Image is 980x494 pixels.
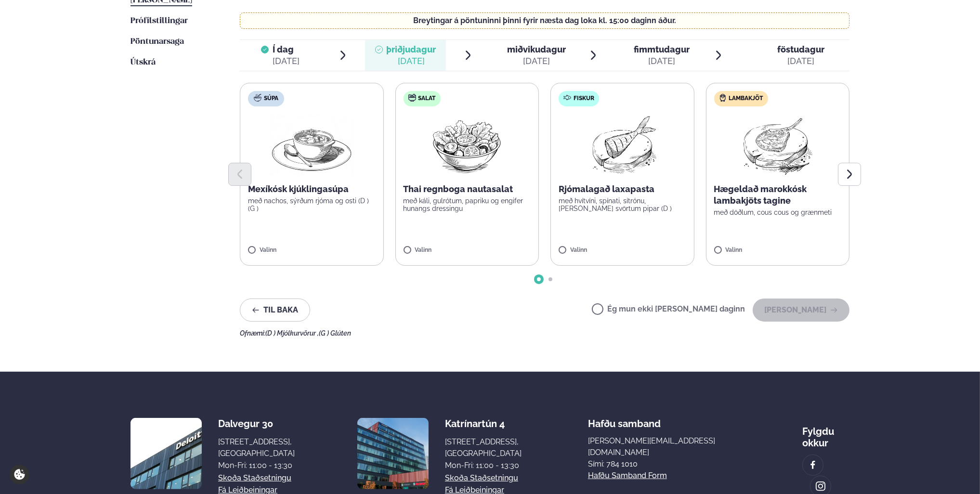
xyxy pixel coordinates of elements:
img: image alt [808,460,818,471]
img: Lamb-Meat.png [735,114,820,176]
span: föstudagur [777,44,824,54]
img: image alt [357,418,429,489]
p: Mexíkósk kjúklingasúpa [248,183,376,195]
a: [PERSON_NAME][EMAIL_ADDRESS][DOMAIN_NAME] [588,435,736,458]
img: Lamb.svg [719,94,727,102]
span: Súpa [264,95,278,103]
button: [PERSON_NAME] [753,299,849,322]
p: með káli, gulrótum, papriku og engifer hunangs dressingu [404,197,531,212]
div: [STREET_ADDRESS], [GEOGRAPHIC_DATA] [218,436,295,459]
a: Cookie settings [10,465,29,484]
p: með hvítvíni, spínati, sítrónu, [PERSON_NAME] svörtum pipar (D ) [559,197,686,212]
p: Rjómalagað laxapasta [559,183,686,195]
div: Mon-Fri: 11:00 - 13:30 [218,460,295,471]
button: Til baka [240,299,310,322]
p: með nachos, sýrðum rjóma og osti (D ) (G ) [248,197,376,212]
span: Lambakjöt [729,95,763,103]
span: miðvikudagur [507,44,566,54]
span: Go to slide 1 [537,277,541,281]
div: [DATE] [634,55,690,67]
a: Útskrá [131,57,156,68]
span: fimmtudagur [634,44,690,54]
div: Fylgdu okkur [802,418,849,449]
span: Útskrá [131,58,156,66]
span: Go to slide 2 [549,277,552,281]
a: Skoða staðsetningu [218,472,291,484]
img: image alt [131,418,202,489]
img: soup.svg [254,94,261,102]
img: Salad.png [424,114,510,176]
span: þriðjudagur [387,44,436,54]
img: Soup.png [269,114,354,176]
button: Previous slide [228,163,251,186]
a: Skoða staðsetningu [445,472,518,484]
span: Pöntunarsaga [131,38,184,46]
span: Í dag [273,44,300,55]
a: image alt [803,455,823,475]
img: image alt [815,481,826,492]
div: [DATE] [507,55,566,67]
p: Thai regnboga nautasalat [404,183,531,195]
div: Mon-Fri: 11:00 - 13:30 [445,460,522,471]
p: Hægeldað marokkósk lambakjöts tagine [714,183,842,207]
img: salad.svg [408,94,416,102]
p: með döðlum, cous cous og grænmeti [714,208,842,216]
div: [DATE] [387,55,436,67]
p: Sími: 784 1010 [588,458,736,470]
div: Katrínartún 4 [445,418,522,429]
span: Hafðu samband [588,410,661,429]
span: Salat [418,95,436,103]
img: Fish.png [580,114,665,176]
a: Hafðu samband form [588,470,667,481]
a: Prófílstillingar [131,15,188,27]
a: Pöntunarsaga [131,36,184,48]
span: Prófílstillingar [131,17,188,25]
img: fish.svg [563,94,571,102]
div: [DATE] [273,55,300,67]
span: Fiskur [574,95,594,103]
p: Breytingar á pöntuninni þinni fyrir næsta dag loka kl. 15:00 daginn áður. [250,17,840,25]
div: [DATE] [777,55,824,67]
div: Dalvegur 30 [218,418,295,429]
span: (G ) Glúten [319,329,351,337]
div: [STREET_ADDRESS], [GEOGRAPHIC_DATA] [445,436,522,459]
span: (D ) Mjólkurvörur , [265,329,319,337]
div: Ofnæmi: [240,329,849,337]
button: Next slide [838,163,861,186]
